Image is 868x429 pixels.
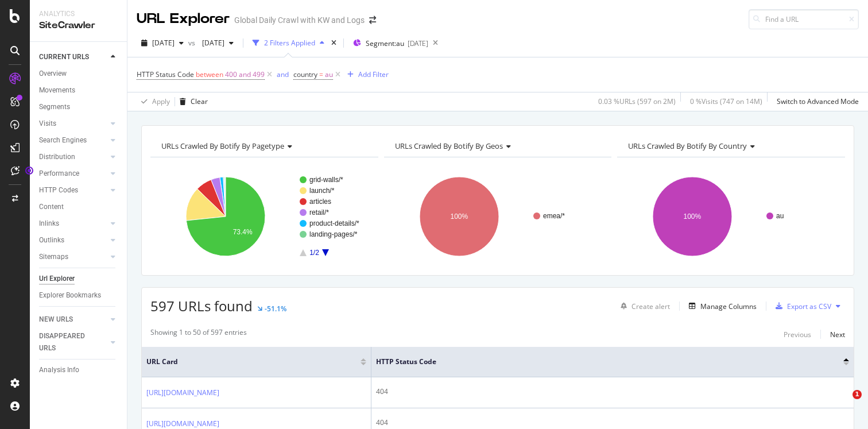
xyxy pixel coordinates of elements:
div: Analysis Info [39,364,79,376]
span: between [196,69,223,79]
text: product-details/* [309,219,359,227]
span: URL Card [146,357,358,367]
svg: A chart. [617,167,845,266]
a: [URL][DOMAIN_NAME] [146,387,219,399]
a: DISAPPEARED URLS [39,330,107,354]
div: Url Explorer [39,273,75,285]
span: vs [188,38,197,48]
a: Inlinks [39,218,107,230]
button: Manage Columns [684,299,757,313]
div: Distribution [39,151,75,163]
span: 400 and 499 [225,67,265,83]
div: Export as CSV [787,302,831,311]
text: articles [309,198,331,206]
div: Showing 1 to 50 of 597 entries [150,327,247,341]
div: Global Daily Crawl with KW and Logs [234,14,365,26]
svg: A chart. [384,167,612,266]
a: Visits [39,118,107,130]
button: Switch to Advanced Mode [772,92,859,111]
text: landing-pages/* [309,230,358,238]
div: arrow-right-arrow-left [369,16,376,24]
input: Find a URL [749,9,859,29]
button: [DATE] [197,34,238,52]
span: au [325,67,333,83]
a: Content [39,201,119,213]
div: NEW URLS [39,314,73,326]
button: Previous [784,327,811,341]
button: Add Filter [343,68,389,82]
h4: URLs Crawled By Botify By geos [393,137,602,155]
button: Create alert [616,297,670,315]
div: Next [830,330,845,339]
a: Analysis Info [39,364,119,376]
text: emea/* [543,212,565,220]
text: retail/* [309,208,329,217]
text: 1/2 [309,249,319,257]
div: Clear [191,96,208,106]
text: grid-walls/* [309,176,343,184]
span: URLs Crawled By Botify By country [628,141,747,151]
span: country [293,69,317,79]
div: DISAPPEARED URLS [39,330,97,354]
div: URL Explorer [137,9,230,29]
h4: URLs Crawled By Botify By country [626,137,835,155]
span: 2025 May. 31st [197,38,224,48]
div: Overview [39,68,67,80]
button: Export as CSV [771,297,831,315]
text: 100% [684,212,702,221]
a: NEW URLS [39,314,107,326]
button: Clear [175,92,208,111]
div: CURRENT URLS [39,51,89,63]
div: Outlinks [39,234,64,246]
a: Outlinks [39,234,107,246]
div: Tooltip anchor [24,165,34,176]
div: Content [39,201,64,213]
div: and [277,69,289,79]
span: URLs Crawled By Botify By geos [395,141,503,151]
text: launch/* [309,187,335,195]
span: HTTP Status Code [376,357,826,367]
a: Performance [39,168,107,180]
div: Inlinks [39,218,59,230]
div: Visits [39,118,56,130]
div: Switch to Advanced Mode [777,96,859,106]
span: 597 URLs found [150,296,253,315]
div: Search Engines [39,134,87,146]
span: URLs Crawled By Botify By pagetype [161,141,284,151]
svg: A chart. [150,167,378,266]
text: 73.4% [233,228,253,236]
a: Overview [39,68,119,80]
div: Create alert [631,302,670,311]
div: [DATE] [408,38,428,48]
div: 0 % Visits ( 747 on 14M ) [690,96,762,106]
button: 2 Filters Applied [248,34,329,52]
span: Segment: au [366,38,404,48]
div: 404 [376,418,849,428]
div: Add Filter [358,69,389,79]
div: 2 Filters Applied [264,38,315,48]
a: Movements [39,84,119,96]
div: Apply [152,96,170,106]
div: Sitemaps [39,251,68,263]
text: au [776,212,784,220]
div: Previous [784,330,811,339]
div: 404 [376,387,849,397]
div: Segments [39,101,70,113]
a: Explorer Bookmarks [39,289,119,302]
div: times [329,37,339,49]
a: CURRENT URLS [39,51,107,63]
div: -51.1% [265,304,286,314]
span: = [319,69,323,79]
button: and [277,69,289,80]
span: 2025 Sep. 2nd [152,38,175,48]
text: 100% [450,212,468,221]
button: [DATE] [137,34,188,52]
button: Apply [137,92,170,111]
iframe: Intercom live chat [829,390,857,418]
a: HTTP Codes [39,184,107,196]
div: Explorer Bookmarks [39,289,101,302]
div: 0.03 % URLs ( 597 on 2M ) [598,96,676,106]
